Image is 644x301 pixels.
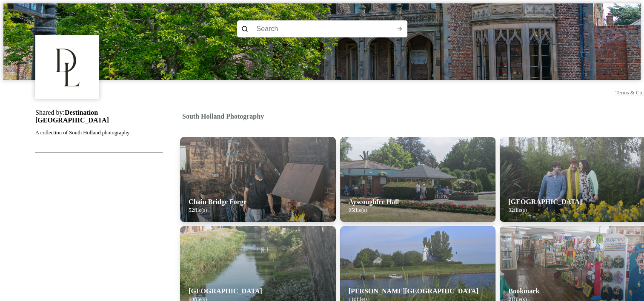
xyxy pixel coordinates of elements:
strong: [PERSON_NAME][GEOGRAPHIC_DATA] [349,287,478,295]
strong: Chain Bridge Forge [189,198,246,205]
img: Ayscoughfee Hall - Exterior - Spalding - Summer - 2022 - 80 - Grass Enhanced.jpg [3,3,641,80]
img: Chain%2520Bridge%2520Forge%2520-%2520Interior%2520-%2520Spalding%2520-%2520Summer%2520-%25202022%... [180,137,336,222]
strong: [GEOGRAPHIC_DATA] [189,287,262,295]
strong: Destination [GEOGRAPHIC_DATA] [35,109,109,124]
span: Shared by: [35,109,109,124]
img: hNr43QXL_400x400.jpg [37,37,98,98]
strong: Bookmark [508,287,539,295]
img: Ayscoughfee%2520Hall%2520-%2520Cafe%2520-%2520Spalding%2520-%2520Summer%2520-%25202022%2520-11.jpg [340,137,496,222]
span: 32 file(s) [508,207,527,213]
span: 95 file(s) [349,207,367,213]
strong: Ayscoughfee Hall [349,198,399,205]
input: Search [252,21,369,37]
strong: [GEOGRAPHIC_DATA] [508,198,582,205]
strong: South Holland Photography [182,113,264,120]
span: 52 file(s) [189,207,207,213]
span: A collection of South Holland photography [35,130,129,136]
